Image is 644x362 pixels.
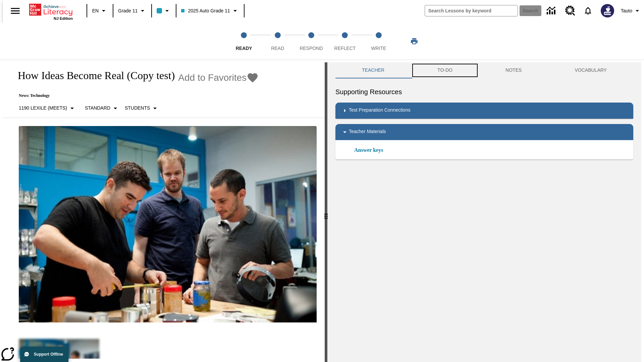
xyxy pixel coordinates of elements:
span: NJ Edition [54,16,73,20]
button: Reflect step 4 of 5 [325,23,364,60]
button: Support Offline [20,347,68,362]
span: Grade 11 [118,7,138,14]
button: Open side menu [5,1,25,21]
button: Grade: Grade 11, Select a grade [115,5,149,17]
img: Quirky founder Ben Kaufman tests a new product with co-worker Gaz Brown and product inventor Jon ... [19,126,317,322]
button: Select Lexile, 1190 Lexile (Meets) [16,102,79,114]
p: 1190 Lexile (Meets) [19,105,67,112]
a: Resource Center, Will open in new tab [561,2,579,20]
p: Standard [85,105,110,112]
div: Instructional Panel Tabs [335,62,633,78]
div: Teacher Materials [335,124,633,140]
button: NOTES [479,62,548,78]
button: Read step 2 of 5 [258,23,297,60]
h6: Supporting Resources [335,86,633,97]
button: Select Student [122,102,162,114]
button: Ready step 1 of 5 [224,23,263,60]
span: 2025 Auto Grade 11 [181,7,230,14]
button: Scaffolds, Standard [82,102,122,114]
div: Home [29,2,73,20]
span: Read [271,46,284,51]
a: Data Center [543,2,561,20]
div: Test Preparation Connections [335,103,633,119]
div: activity [327,62,641,362]
button: TO-DO [411,62,479,78]
p: News: Technology [11,93,259,98]
button: Profile/Settings [618,5,644,17]
button: Teacher [335,62,411,78]
button: VOCABULARY [548,62,633,78]
button: Class color is light blue. Change class color [154,5,174,17]
a: Answer keys, Will open in new browser window or tab [354,146,383,154]
button: Add to Favorites - How Ideas Become Real (Copy test) [178,72,259,83]
button: Language: EN, Select a language [89,5,111,17]
img: Avatar [601,4,614,17]
span: Support Offline [34,352,63,357]
p: Test Preparation Connections [349,107,411,115]
span: Tauto [621,7,632,14]
button: Respond step 3 of 5 [292,23,331,60]
span: Add to Favorites [178,72,247,83]
span: Respond [300,46,323,51]
div: reading [3,62,325,359]
span: EN [92,7,99,14]
button: Select a new avatar [597,2,618,19]
p: Students [125,105,150,112]
input: search field [425,5,518,16]
span: Ready [236,46,252,51]
span: Reflect [334,46,356,51]
h1: How Ideas Become Real (Copy test) [11,69,175,82]
span: Write [371,46,386,51]
p: Teacher Materials [349,128,386,136]
button: Write step 5 of 5 [359,23,398,60]
a: Notifications [579,2,597,19]
div: Press Enter or Spacebar and then press right and left arrow keys to move the slider [325,62,327,362]
button: Class: 2025 Auto Grade 11, Select your class [178,5,241,17]
button: Print [404,35,425,47]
